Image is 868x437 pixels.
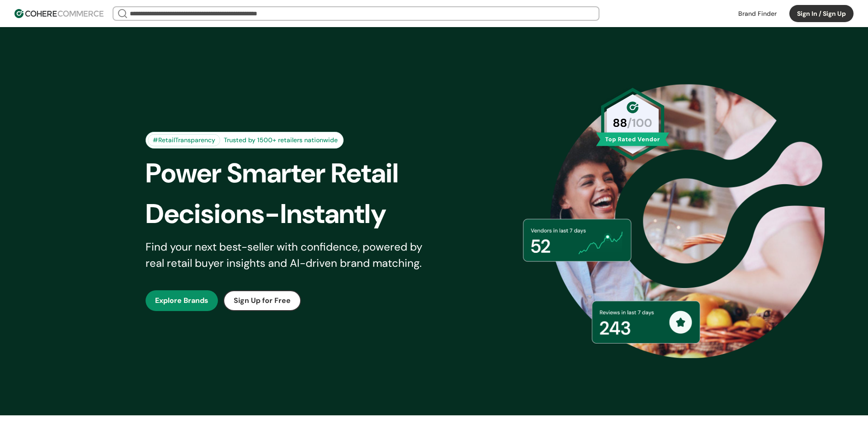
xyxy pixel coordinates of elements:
div: Decisions-Instantly [146,194,449,234]
div: #RetailTransparency [148,134,220,146]
div: Trusted by 1500+ retailers nationwide [220,135,341,145]
button: Sign In / Sign Up [789,5,854,22]
img: Cohere Logo [14,9,104,18]
div: Find your next best-seller with confidence, powered by real retail buyer insights and AI-driven b... [146,239,434,271]
button: Explore Brands [146,290,218,311]
div: Power Smarter Retail [146,153,449,194]
button: Sign Up for Free [223,290,301,311]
